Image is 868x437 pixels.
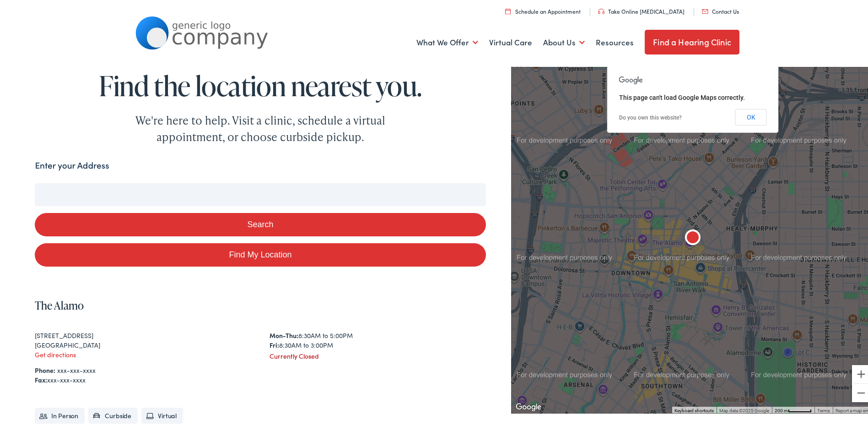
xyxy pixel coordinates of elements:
[35,373,485,383] div: xxx-xxx-xxxx
[505,5,581,13] a: Schedule an Appointment
[702,7,708,12] img: utility icon
[702,5,739,13] a: Contact Us
[35,339,251,348] div: [GEOGRAPHIC_DATA]
[35,241,485,265] a: Find My Location
[35,348,76,357] a: Get directions
[513,399,544,411] a: Open this area in Google Maps (opens a new window)
[270,339,279,348] strong: Fri:
[35,406,85,422] li: In Person
[719,406,769,411] span: Map data ©2025 Google
[645,28,739,53] a: Find a Hearing Clinic
[270,329,298,338] strong: Mon-Thu:
[619,113,682,119] a: Do you own this website?
[270,350,486,359] div: Currently Closed
[270,329,486,348] div: 8:30AM to 5:00PM 8:30AM to 3:00PM
[543,24,585,58] a: About Us
[674,406,714,412] button: Keyboard shortcuts
[35,157,109,170] label: Enter your Address
[35,364,55,373] strong: Phone:
[598,7,604,12] img: utility icon
[489,24,532,58] a: Virtual Care
[775,406,788,411] span: 200 m
[596,24,634,58] a: Resources
[35,69,485,99] h1: Find the location nearest you.
[141,406,183,422] li: Virtual
[682,226,704,248] div: The Alamo
[735,107,767,124] button: OK
[88,406,138,422] li: Curbside
[35,373,47,382] strong: Fax:
[35,181,485,204] input: Enter your address or zip code
[772,405,814,411] button: Map Scale: 200 m per 48 pixels
[35,329,251,339] div: [STREET_ADDRESS]
[416,24,478,58] a: What We Offer
[35,296,84,311] a: The Alamo
[57,364,96,373] a: xxx-xxx-xxxx
[513,399,544,411] img: Google
[817,406,830,411] a: Terms (opens in new tab)
[598,5,685,13] a: Take Online [MEDICAL_DATA]
[35,211,485,235] button: Search
[619,92,745,99] span: This page can't load Google Maps correctly.
[114,110,407,143] div: We're here to help. Visit a clinic, schedule a virtual appointment, or choose curbside pickup.
[505,6,511,12] img: utility icon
